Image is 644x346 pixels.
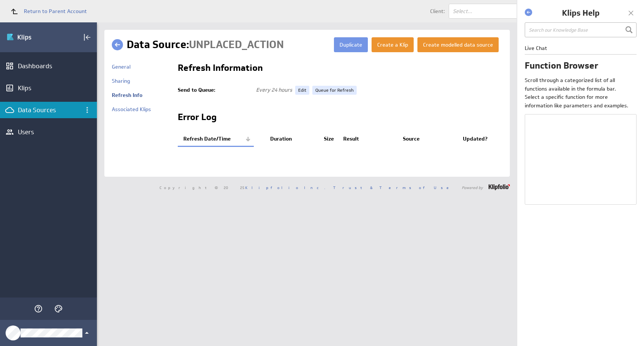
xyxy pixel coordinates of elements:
h1: Function Browser [525,59,637,72]
a: Klipfolio Inc. [245,185,325,190]
a: Return to Parent Account [6,3,87,19]
div: Data Sources [18,106,79,114]
span: Copyright © 2025 [160,186,325,189]
button: Create modelled data source [417,37,499,52]
div: Users [18,128,79,136]
th: Duration [254,132,296,147]
span: Powered by [462,186,483,189]
button: Create a Klip [372,37,414,52]
button: Duplicate [334,37,368,52]
th: Source [397,132,457,147]
p: Scroll through a categorized list of all functions available in the formula bar. Select a specifi... [525,76,632,110]
img: logo-footer.png [489,184,510,190]
img: Klipfolio klips logo [6,31,59,43]
a: Associated Klips [112,106,151,113]
div: Go to Dashboards [6,31,59,43]
a: General [112,63,130,70]
h1: Klips Help [534,7,627,19]
div: Select... [453,9,514,14]
a: Queue for Refresh [312,86,357,95]
div: Data Sources menu [81,104,94,116]
span: Client: [430,9,445,14]
span: UNPLACED_ACTION [189,38,284,51]
span: Every 24 hours [256,86,292,93]
a: Refresh Info [112,92,142,98]
a: Sharing [112,78,130,84]
div: Collapse [81,31,94,44]
div: Help [32,302,45,315]
th: Size [296,132,337,147]
div: Live Chat [525,45,637,51]
span: Return to Parent Account [24,9,87,14]
td: Send to Queue: [178,83,252,98]
h2: Error Log [178,113,217,125]
input: Search our Knowledge Base [525,22,637,37]
th: Result [338,132,398,147]
th: Updated? [457,132,502,147]
th: Refresh Date/Time [178,132,254,147]
a: Trust & Terms of Use [333,185,454,190]
h1: Data Source: [127,37,284,52]
a: Edit [295,86,309,95]
div: Themes [52,302,65,315]
svg: Themes [54,304,63,313]
h2: Refresh Information [178,63,263,75]
div: Dashboards [18,62,79,70]
div: Klips [18,84,79,92]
